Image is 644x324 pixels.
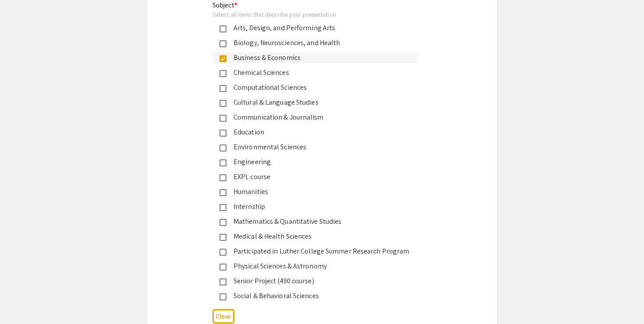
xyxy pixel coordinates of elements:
div: Education [226,127,410,137]
div: Chemical Sciences [226,67,410,78]
div: Business & Economics [226,53,410,63]
div: Communication & Journalism [226,112,410,123]
div: Senior Project (490 course) [226,276,410,286]
div: Environmental Sciences [226,142,410,152]
div: Humanities [226,187,410,197]
iframe: Chat [7,285,37,317]
mat-label: Subject [212,0,237,10]
button: Clear [212,309,234,324]
div: Cultural & Language Studies [226,97,410,108]
div: Arts, Design, and Performing Arts [226,23,410,33]
div: Medical & Health Sciences [226,231,410,242]
div: Internship [226,201,410,212]
div: Select all items that describe your presentation [212,11,418,18]
div: Social & Behavioral Sciences [226,291,410,301]
div: Participated in Luther College Summer Research Program [226,246,410,257]
div: Mathematics & Quantitative Studies [226,216,410,227]
div: Engineering [226,157,410,167]
div: EXPL course [226,172,410,182]
div: Physical Sciences & Astronomy [226,261,410,271]
div: Computational Sciences [226,82,410,93]
div: Biology, Neurosciences, and Health [226,38,410,48]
